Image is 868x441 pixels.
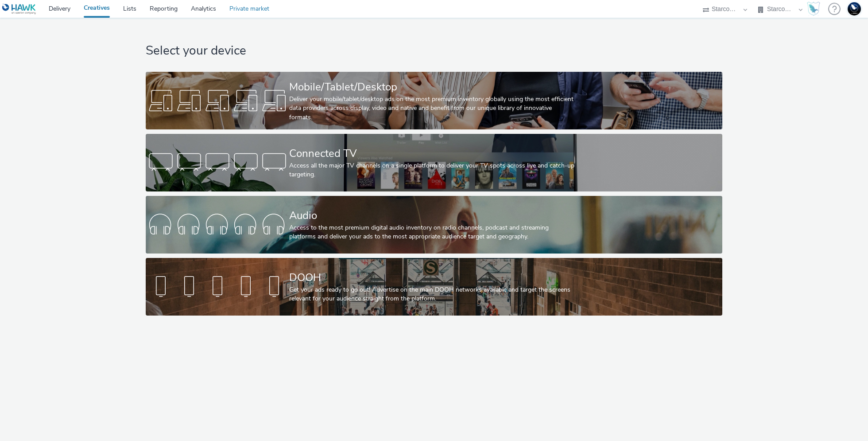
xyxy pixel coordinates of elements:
div: Access to the most premium digital audio inventory on radio channels, podcast and streaming platf... [289,223,576,242]
div: Get your ads ready to go out! Advertise on the main DOOH networks available and target the screen... [289,285,576,304]
a: Mobile/Tablet/DesktopDeliver your mobile/tablet/desktop ads on the most premium inventory globall... [146,72,722,129]
div: Connected TV [289,146,576,161]
img: Support Hawk [848,2,861,16]
a: Connected TVAccess all the major TV channels on a single platform to deliver your TV spots across... [146,134,722,191]
div: Deliver your mobile/tablet/desktop ads on the most premium inventory globally using the most effi... [289,95,576,122]
div: DOOH [289,270,576,285]
a: DOOHGet your ads ready to go out! Advertise on the main DOOH networks available and target the sc... [146,258,722,316]
img: Hawk Academy [807,2,820,16]
a: AudioAccess to the most premium digital audio inventory on radio channels, podcast and streaming ... [146,196,722,254]
div: Access all the major TV channels on a single platform to deliver your TV spots across live and ca... [289,161,576,180]
div: Mobile/Tablet/Desktop [289,79,576,95]
div: Audio [289,208,576,223]
img: undefined Logo [2,4,36,15]
a: Hawk Academy [807,2,824,16]
h1: Select your device [146,43,722,59]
